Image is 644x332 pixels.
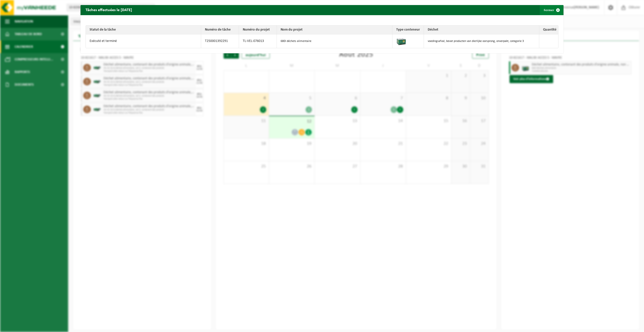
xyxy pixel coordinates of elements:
td: TL-VEL-076013 [239,34,277,48]
img: PB-LB-0680-HPE-GN-01 [396,36,406,46]
td: T250001392291 [201,34,239,48]
td: Exécuté et terminé [86,34,201,48]
th: Quantité [539,26,558,34]
h2: Tâches effectuées le [DATE] [80,5,137,15]
td: voedingsafval, bevat producten van dierlijke oorsprong, onverpakt, categorie 3 [424,34,539,48]
th: Nom du projet [277,26,392,34]
th: Numéro de tâche [201,26,239,34]
td: 680l déchets alimentaire [277,34,392,48]
th: Statut de la tâche [86,26,201,34]
th: Numéro du projet [239,26,277,34]
th: Type conteneur [392,26,424,34]
th: Déchet [424,26,539,34]
button: Fermer [540,5,563,15]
